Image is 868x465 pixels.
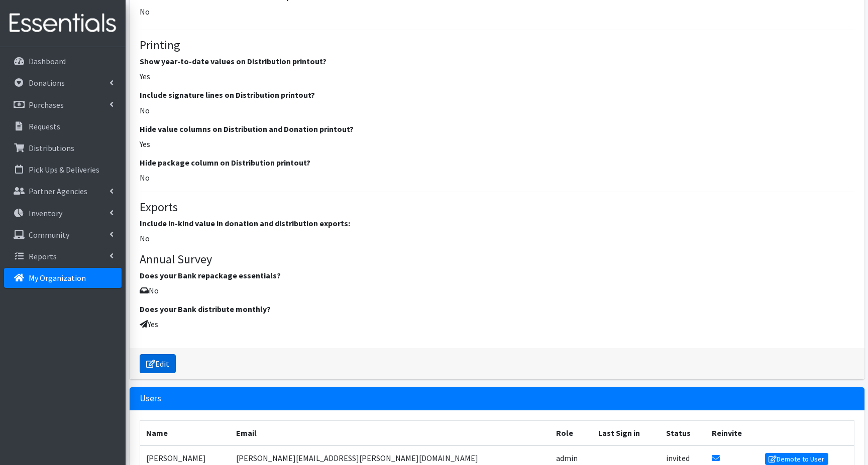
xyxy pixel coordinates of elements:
a: Edit [140,354,176,373]
p: No [140,172,854,184]
a: Demote to User [765,453,828,465]
p: Pick Ups & Deliveries [29,165,99,175]
a: Community [4,225,122,245]
p: Requests [29,121,60,131]
h6: Include in-kind value in donation and distribution exports: [140,219,854,228]
i: Re-send invitation [712,454,720,462]
h6: Include signature lines on Distribution printout? [140,90,854,100]
h4: Annual Survey [140,252,854,267]
p: My Organization [29,273,86,283]
p: Dashboard [29,56,66,66]
h6: Hide value columns on Distribution and Donation printout? [140,124,854,134]
a: Reports [4,246,122,266]
p: Distributions [29,143,74,153]
p: No [140,284,854,296]
p: No [140,104,854,116]
p: No [140,232,854,244]
p: No [140,6,854,18]
p: Yes [140,70,854,82]
th: Reinvite [706,421,759,446]
a: Inventory [4,203,122,223]
th: Status [660,421,706,446]
a: Partner Agencies [4,181,122,201]
p: Purchases [29,100,64,110]
a: Purchases [4,95,122,115]
th: Email [230,421,550,446]
a: Requests [4,116,122,136]
h6: Hide package column on Distribution printout? [140,158,854,168]
p: Partner Agencies [29,186,87,196]
h6: Does your Bank repackage essentials? [140,271,854,280]
h4: Exports [140,200,854,215]
a: Dashboard [4,51,122,71]
p: Inventory [29,208,62,218]
h6: Show year-to-date values on Distribution printout? [140,57,854,66]
p: Reports [29,251,57,261]
th: Last Sign in [592,421,660,446]
h4: Printing [140,38,854,53]
p: Donations [29,78,65,88]
p: Community [29,230,69,240]
a: Pick Ups & Deliveries [4,160,122,180]
a: My Organization [4,268,122,288]
p: Yes [140,138,854,150]
th: Name [140,421,230,446]
h6: Does your Bank distribute monthly? [140,304,854,314]
h2: Users [140,393,161,404]
a: Distributions [4,138,122,158]
th: Role [550,421,592,446]
a: Donations [4,73,122,93]
img: HumanEssentials [4,7,122,40]
p: Yes [140,318,854,330]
